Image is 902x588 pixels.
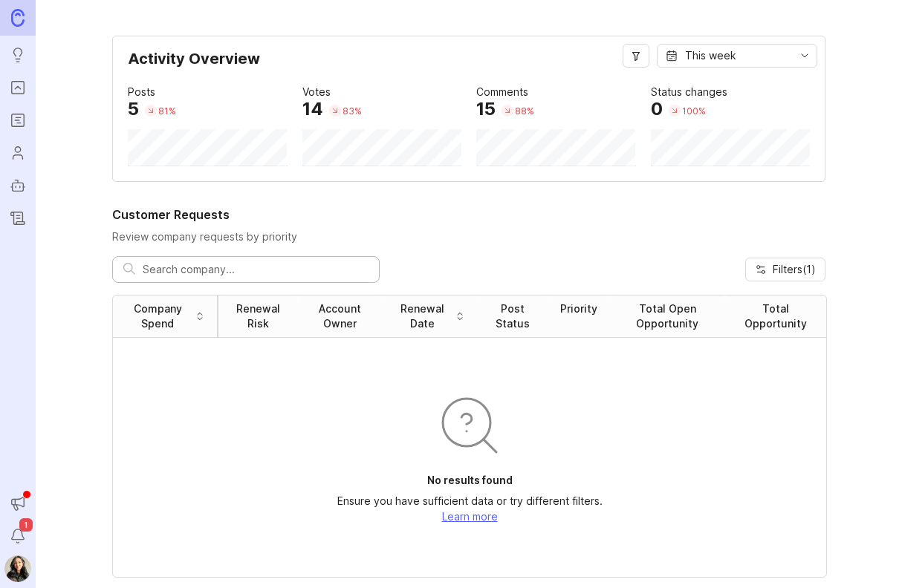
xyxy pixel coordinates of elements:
svg: toggle icon [793,50,817,62]
span: Filters [773,262,816,277]
img: Ysabelle Eugenio [4,555,31,582]
div: Posts [128,84,155,100]
div: Total Opportunity [737,301,814,331]
div: 0 [651,100,663,118]
a: Roadmaps [4,107,31,134]
div: 5 [128,100,139,118]
input: Search company... [143,261,369,278]
div: Company Spend [125,301,191,331]
p: Ensure you have sufficient data or try different filters. [337,494,603,509]
h2: Customer Requests [112,206,825,223]
div: Account Owner [310,301,370,331]
div: Renewal Date [394,301,451,331]
div: Post Status [489,301,536,331]
button: Notifications [4,523,31,549]
div: 14 [302,100,323,118]
div: 88 % [515,105,534,117]
button: Announcements [4,490,31,517]
div: Priority [560,301,597,316]
button: Filters(1) [745,258,825,281]
p: Review company requests by priority [112,229,825,244]
a: Autopilot [4,172,31,199]
a: Portal [4,74,31,101]
div: 83 % [343,105,362,117]
div: Comments [476,84,528,100]
a: Learn more [442,510,498,523]
span: 1 [19,518,33,532]
a: Users [4,140,31,166]
a: Ideas [4,42,31,68]
img: svg+xml;base64,PHN2ZyB3aWR0aD0iOTYiIGhlaWdodD0iOTYiIGZpbGw9Im5vbmUiIHhtbG5zPSJodHRwOi8vd3d3LnczLm... [434,390,505,461]
a: Changelog [4,205,31,232]
p: No results found [427,473,513,488]
div: Status changes [651,84,727,100]
div: Votes [302,84,331,100]
div: 81 % [158,105,176,117]
div: This week [685,48,736,64]
div: 100 % [682,105,706,117]
div: 15 [476,100,496,118]
div: Total Open Opportunity [621,301,713,331]
div: Activity Overview [128,51,810,78]
span: ( 1 ) [802,263,816,275]
img: Canny Home [11,9,25,26]
div: Renewal Risk [230,301,286,331]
